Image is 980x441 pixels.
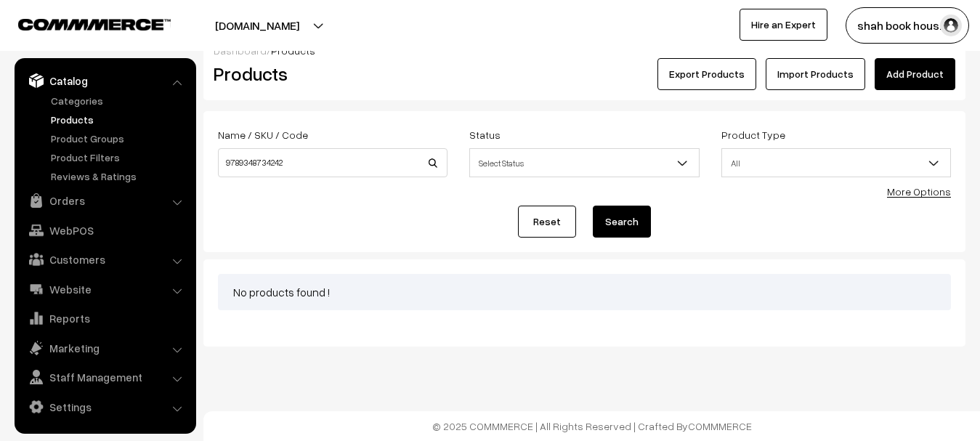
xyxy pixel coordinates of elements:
[18,364,191,390] a: Staff Management
[164,7,350,44] button: [DOMAIN_NAME]
[722,150,950,176] span: All
[18,217,191,243] a: WebPOS
[657,58,756,90] button: Export Products
[47,131,191,146] a: Product Groups
[18,187,191,214] a: Orders
[469,148,699,177] span: Select Status
[218,148,448,177] input: Name / SKU / Code
[47,93,191,108] a: Categories
[47,150,191,165] a: Product Filters
[18,68,191,94] a: Catalog
[740,9,827,41] a: Hire an Expert
[469,127,501,142] label: Status
[766,58,865,90] a: Import Products
[875,58,955,90] a: Add Product
[47,169,191,184] a: Reviews & Ratings
[18,19,171,30] img: COMMMERCE
[518,206,576,238] a: Reset
[593,206,651,238] button: Search
[214,62,446,85] h2: Products
[18,15,145,32] a: COMMMERCE
[47,112,191,127] a: Products
[846,7,969,44] button: shah book hous…
[688,420,752,432] a: COMMMERCE
[203,411,980,441] footer: © 2025 COMMMERCE | All Rights Reserved | Crafted By
[721,127,785,142] label: Product Type
[940,15,962,36] img: user
[18,276,191,302] a: Website
[721,148,951,177] span: All
[18,335,191,361] a: Marketing
[18,246,191,272] a: Customers
[218,274,951,310] div: No products found !
[887,185,951,198] a: More Options
[18,394,191,420] a: Settings
[470,150,698,176] span: Select Status
[18,305,191,331] a: Reports
[218,127,308,142] label: Name / SKU / Code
